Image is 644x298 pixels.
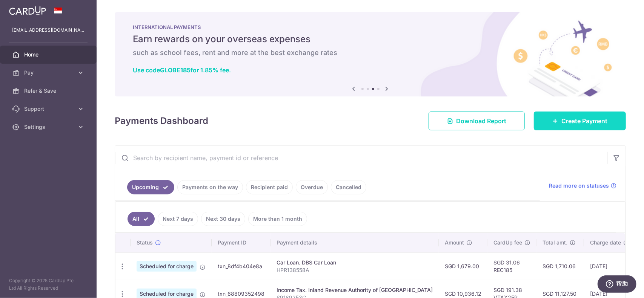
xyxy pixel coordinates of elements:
[248,212,307,226] a: More than 1 month
[127,180,174,194] a: Upcoming
[24,87,74,95] span: Refer & Save
[456,116,506,125] span: Download Report
[115,146,607,170] input: Search by recipient name, payment id or reference
[115,114,208,128] h4: Payments Dashboard
[549,182,609,189] span: Read more on statuses
[133,48,608,57] h6: such as school fees, rent and more at the best exchange rates
[543,239,567,246] span: Total amt.
[487,252,536,280] td: SGD 31.06 REC185
[429,112,525,130] a: Download Report
[590,239,621,246] span: Charge date
[445,239,464,246] span: Amount
[160,66,191,74] b: GLOBE185
[271,233,439,252] th: Payment details
[137,261,197,272] span: Scheduled for charge
[177,180,243,194] a: Payments on the way
[493,239,522,246] span: CardUp fee
[549,182,616,189] a: Read more on statuses
[584,252,635,280] td: [DATE]
[9,6,46,15] img: CardUp
[115,12,626,96] img: International Payment Banner
[133,33,608,45] h5: Earn rewards on your overseas expenses
[24,69,74,76] span: Pay
[212,233,271,252] th: Payment ID
[296,180,328,194] a: Overdue
[246,180,293,194] a: Recipient paid
[133,66,231,74] a: Use codeGLOBE185for 1.85% fee.
[24,51,74,58] span: Home
[331,180,366,194] a: Cancelled
[534,112,626,130] a: Create Payment
[597,275,636,294] iframe: 打开一个小组件，您可以在其中找到更多信息
[277,286,433,294] div: Income Tax. Inland Revenue Authority of [GEOGRAPHIC_DATA]
[12,26,85,34] p: [EMAIL_ADDRESS][DOMAIN_NAME]
[561,116,607,125] span: Create Payment
[201,212,245,226] a: Next 30 days
[277,266,433,274] p: HPR138558A
[137,239,153,246] span: Status
[439,252,487,280] td: SGD 1,679.00
[277,259,433,266] div: Car Loan. DBS Car Loan
[212,252,271,280] td: txn_8df4b404e8a
[24,123,74,131] span: Settings
[24,105,74,113] span: Support
[536,252,584,280] td: SGD 1,710.06
[128,212,155,226] a: All
[158,212,198,226] a: Next 7 days
[133,24,608,30] p: INTERNATIONAL PAYMENTS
